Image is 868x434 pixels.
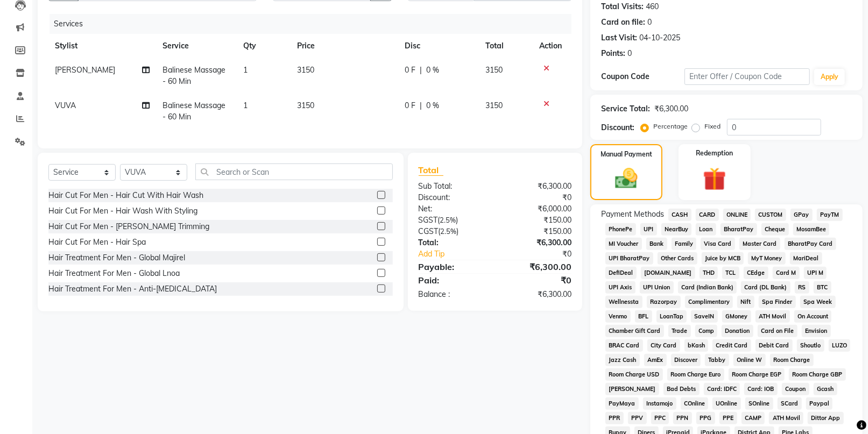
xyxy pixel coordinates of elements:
span: PayMaya [605,397,639,410]
span: Gcash [814,383,837,395]
div: ₹150.00 [495,215,580,226]
a: Add Tip [411,248,509,260]
span: LoanTap [657,310,687,323]
span: Paypal [806,397,833,410]
span: SaveIN [691,310,718,323]
div: ₹6,300.00 [654,103,688,115]
th: Stylist [48,34,156,58]
div: Services [50,14,580,34]
span: City Card [647,339,680,352]
span: THD [700,267,718,279]
div: ₹0 [509,248,580,260]
span: Card (Indian Bank) [678,281,737,294]
span: AmEx [644,354,667,366]
span: bKash [684,339,709,352]
label: Manual Payment [601,150,652,159]
div: ₹6,000.00 [495,203,580,215]
th: Action [533,34,571,58]
input: Search or Scan [195,163,393,180]
span: Family [672,238,697,250]
span: Room Charge [770,354,814,366]
span: Shoutlo [797,339,824,352]
span: ONLINE [723,209,751,221]
th: Service [156,34,237,58]
span: MariDeal [790,252,822,265]
span: COnline [681,397,709,410]
img: _gift.svg [696,165,733,194]
span: CUSTOM [755,209,786,221]
span: | [420,100,422,111]
div: Hair Treatment For Men - Anti-[MEDICAL_DATA] [48,283,217,295]
div: Net: [411,203,495,215]
span: 1 [243,101,248,110]
div: Points: [601,48,625,59]
input: Enter Offer / Coupon Code [684,68,810,85]
span: [PERSON_NAME] [605,383,659,395]
div: Coupon Code [601,71,684,82]
span: MosamBee [793,223,830,236]
div: Payable: [411,260,495,273]
button: Apply [814,69,845,85]
span: GPay [791,209,813,221]
span: Payment Methods [601,209,664,220]
span: Debit Card [756,339,793,352]
span: Online W [733,354,766,366]
span: CAMP [742,412,765,424]
span: Juice by MCB [702,252,744,265]
div: Hair Cut For Men - [PERSON_NAME] Trimming [48,221,209,232]
span: PPN [673,412,692,424]
div: ₹6,300.00 [495,237,580,248]
span: ATH Movil [756,310,790,323]
span: Comp [695,325,718,337]
span: Envision [802,325,831,337]
span: MI Voucher [605,238,642,250]
span: Bad Debts [664,383,700,395]
div: ₹0 [495,192,580,203]
span: Complimentary [685,296,733,308]
div: ₹150.00 [495,226,580,237]
span: BharatPay [721,223,757,236]
span: Jazz Cash [605,354,640,366]
span: Visa Card [701,238,735,250]
div: Hair Cut For Men - Hair Cut With Hair Wash [48,190,203,201]
span: UPI Axis [605,281,636,294]
span: Total [419,165,443,176]
th: Qty [237,34,291,58]
span: UOnline [712,397,741,410]
span: PPV [628,412,647,424]
label: Fixed [704,122,721,131]
span: Nift [737,296,754,308]
span: Discover [671,354,701,366]
div: 04-10-2025 [639,32,680,44]
span: CARD [696,209,719,221]
div: 0 [647,17,652,28]
th: Disc [398,34,479,58]
span: Venmo [605,310,631,323]
span: UPI M [804,267,827,279]
div: ₹6,300.00 [495,181,580,192]
div: Hair Treatment For Men - Global Lnoa [48,268,180,279]
span: Master Card [739,238,780,250]
label: Percentage [653,122,688,131]
span: Card on File [758,325,798,337]
span: Card: IDFC [704,383,740,395]
div: 460 [646,1,659,12]
span: PPC [651,412,669,424]
span: TCL [722,267,739,279]
span: SCard [778,397,802,410]
span: Trade [668,325,691,337]
div: ₹6,300.00 [495,260,580,273]
div: ₹0 [495,274,580,287]
div: Last Visit: [601,32,637,44]
span: PPR [605,412,624,424]
span: [DOMAIN_NAME] [641,267,695,279]
span: SGST [419,215,438,225]
span: 2.5% [440,216,456,224]
div: Total: [411,237,495,248]
div: ₹6,300.00 [495,289,580,300]
span: Tabby [705,354,729,366]
span: 3150 [297,65,314,75]
th: Total [479,34,533,58]
span: DefiDeal [605,267,637,279]
div: Sub Total: [411,181,495,192]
